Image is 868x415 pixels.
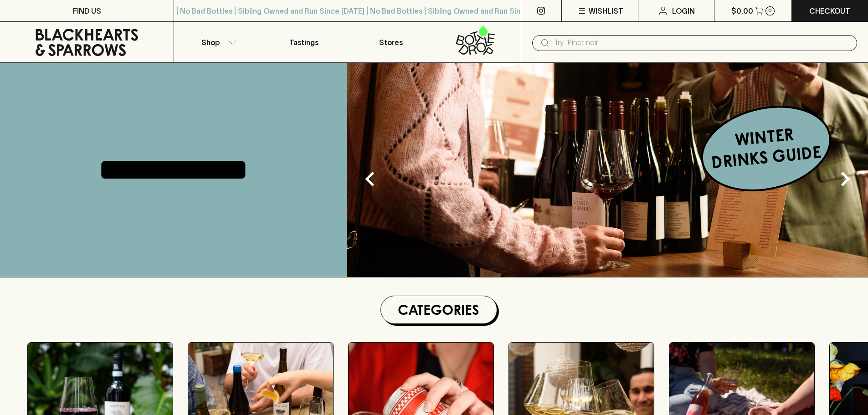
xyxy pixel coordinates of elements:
a: Stores [348,22,434,62]
p: Login [672,5,695,16]
h1: Categories [385,300,493,320]
p: Stores [379,37,403,48]
button: Previous [352,161,388,197]
button: Next [827,161,863,197]
p: Tastings [289,37,318,48]
p: 0 [768,8,772,13]
p: Checkout [809,5,850,16]
p: Wishlist [589,5,623,16]
img: optimise [347,63,868,277]
p: Shop [201,37,220,48]
input: Try "Pinot noir" [554,36,850,50]
p: $0.00 [731,5,753,16]
a: Tastings [261,22,347,62]
p: FIND US [73,5,101,16]
button: Shop [174,22,261,62]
